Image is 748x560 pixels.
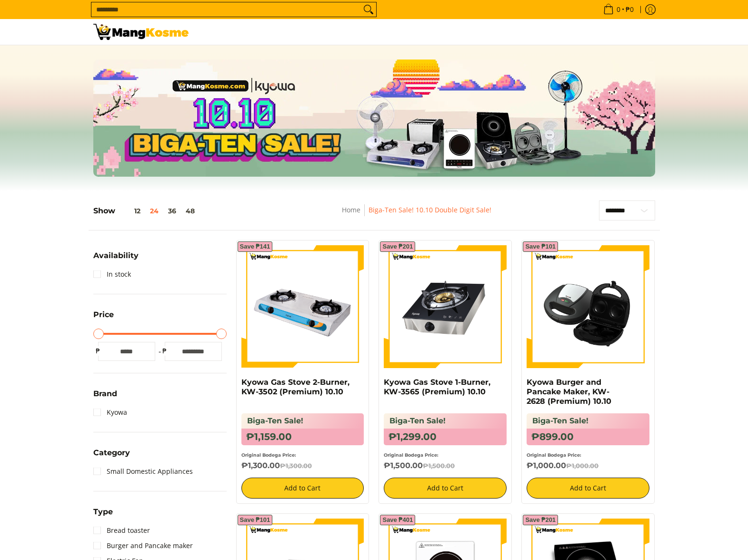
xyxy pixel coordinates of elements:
[93,390,117,398] span: Brand
[527,245,649,368] img: kyowa-burger-and-pancake-maker-premium-full-view-mang-kosme
[566,462,598,470] del: ₱1,000.00
[273,204,559,226] nav: Breadcrumbs
[115,207,145,215] button: 12
[384,461,507,470] h6: ₱1,500.00
[240,244,270,250] span: Save ₱141
[145,207,163,215] button: 24
[384,478,507,499] button: Add to Cart
[384,429,507,445] h6: ₱1,299.00
[369,205,491,214] a: Biga-Ten Sale! 10.10 Double Digit Sale!
[241,452,296,458] small: Original Bodega Price:
[361,2,376,17] button: Search
[600,4,637,15] span: •
[93,311,114,326] summary: Open
[93,311,114,319] span: Price
[163,207,181,215] button: 36
[241,461,364,470] h6: ₱1,300.00
[93,252,139,260] span: Availability
[423,462,455,470] del: ₱1,500.00
[615,6,622,13] span: 0
[198,19,655,45] nav: Main Menu
[382,244,413,250] span: Save ₱201
[93,538,193,553] a: Burger and Pancake maker
[93,464,193,479] a: Small Domestic Appliances
[382,517,413,523] span: Save ₱401
[93,390,117,405] summary: Open
[93,346,103,356] span: ₱
[160,346,170,356] span: ₱
[384,452,439,458] small: Original Bodega Price:
[93,405,127,420] a: Kyowa
[527,429,649,445] h6: ₱899.00
[384,245,507,368] img: kyowa-tempered-glass-single-gas-burner-full-view-mang-kosme
[93,24,189,40] img: Biga-Ten Sale! 10.10 Double Digit Sale with Kyowa l Mang Kosme
[240,517,270,523] span: Save ₱101
[241,429,364,445] h6: ₱1,159.00
[342,205,360,214] a: Home
[93,206,199,216] h5: Show
[527,452,581,458] small: Original Bodega Price:
[527,461,649,470] h6: ₱1,000.00
[525,517,556,523] span: Save ₱201
[624,6,635,13] span: ₱0
[93,252,139,267] summary: Open
[93,449,130,464] summary: Open
[241,378,349,396] a: Kyowa Gas Stove 2-Burner, KW-3502 (Premium) 10.10
[525,244,556,250] span: Save ₱101
[93,267,131,282] a: In stock
[384,378,490,396] a: Kyowa Gas Stove 1-Burner, KW-3565 (Premium) 10.10
[93,449,130,457] span: Category
[241,245,364,368] img: kyowa-2-burner-gas-stove-stainless-steel-premium-full-view-mang-kosme
[241,478,364,499] button: Add to Cart
[280,462,312,470] del: ₱1,300.00
[93,508,113,516] span: Type
[181,207,199,215] button: 48
[527,478,649,499] button: Add to Cart
[93,523,150,538] a: Bread toaster
[527,378,611,406] a: Kyowa Burger and Pancake Maker, KW-2628 (Premium) 10.10
[93,508,113,523] summary: Open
